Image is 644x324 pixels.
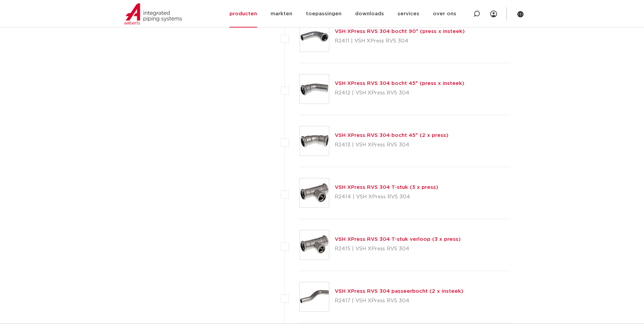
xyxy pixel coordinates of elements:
[335,237,461,242] a: VSH XPress RVS 304 T-stuk verloop (3 x press)
[335,289,463,294] a: VSH XPress RVS 304 passeerbocht (2 x insteek)
[335,88,464,98] p: R2412 | VSH XPress RVS 304
[335,295,463,306] p: R2417 | VSH XPress RVS 304
[335,29,465,34] a: VSH XPress RVS 304 bocht 90° (press x insteek)
[300,74,329,104] img: Thumbnail for VSH XPress RVS 304 bocht 45° (press x insteek)
[335,244,461,254] p: R2415 | VSH XPress RVS 304
[335,36,465,47] p: R2411 | VSH XPress RVS 304
[300,126,329,156] img: Thumbnail for VSH XPress RVS 304 bocht 45° (2 x press)
[335,140,448,150] p: R2413 | VSH XPress RVS 304
[335,192,438,202] p: R2414 | VSH XPress RVS 304
[335,133,448,138] a: VSH XPress RVS 304 bocht 45° (2 x press)
[300,178,329,208] img: Thumbnail for VSH XPress RVS 304 T-stuk (3 x press)
[300,282,329,311] img: Thumbnail for VSH XPress RVS 304 passeerbocht (2 x insteek)
[300,230,329,259] img: Thumbnail for VSH XPress RVS 304 T-stuk verloop (3 x press)
[335,81,464,86] a: VSH XPress RVS 304 bocht 45° (press x insteek)
[300,22,329,52] img: Thumbnail for VSH XPress RVS 304 bocht 90° (press x insteek)
[335,185,438,190] a: VSH XPress RVS 304 T-stuk (3 x press)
